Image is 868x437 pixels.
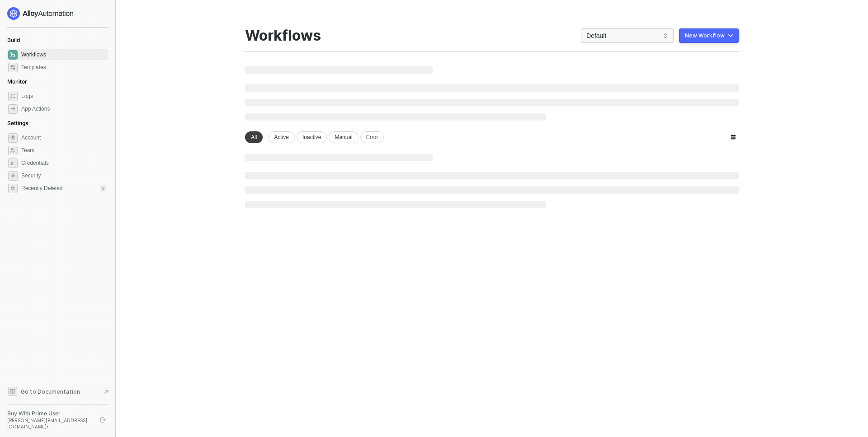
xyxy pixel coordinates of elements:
span: Security [21,170,106,181]
a: logo [7,7,108,20]
span: Build [7,37,20,43]
div: Buy With Prime User [7,410,92,417]
span: Workflows [21,49,106,60]
span: logout [100,417,106,423]
div: [PERSON_NAME][EMAIL_ADDRESS][DOMAIN_NAME] • [7,417,92,430]
img: logo [7,7,74,20]
span: Go to Documentation [21,388,80,395]
span: Monitor [7,78,27,85]
span: settings [8,184,18,193]
div: Workflows [245,27,321,44]
div: 0 [100,185,106,192]
span: icon-app-actions [8,104,18,114]
div: New Workflow [685,32,725,39]
span: dashboard [8,50,18,60]
div: Active [268,131,295,143]
span: team [8,146,18,155]
span: document-arrow [102,387,111,396]
span: Credentials [21,158,106,168]
div: Manual [329,131,358,143]
span: credentials [8,158,18,168]
div: All [245,131,263,143]
span: icon-logs [8,92,18,101]
div: Error [360,131,384,143]
a: Knowledge Base [7,386,108,397]
span: Recently Deleted [21,185,62,192]
button: New Workflow [679,28,739,43]
div: App Actions [21,105,50,113]
span: Settings [7,120,28,126]
span: Templates [21,62,106,73]
div: Inactive [297,131,327,143]
span: documentation [8,387,17,396]
span: Logs [21,91,106,102]
span: marketplace [8,63,18,72]
span: Default [586,29,668,42]
span: security [8,171,18,181]
span: Account [21,132,106,143]
span: settings [8,133,18,143]
span: Team [21,145,106,156]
